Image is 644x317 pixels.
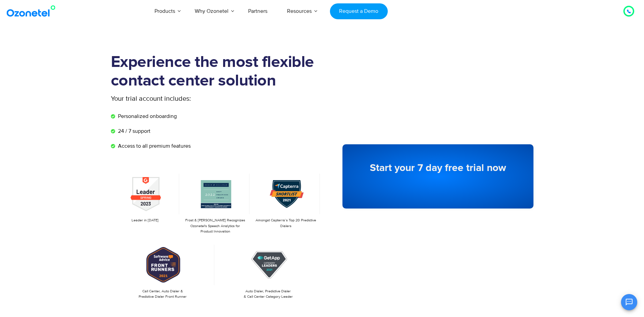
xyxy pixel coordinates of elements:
span: Personalized onboarding [116,112,177,120]
p: Your trial account includes: [111,94,271,104]
h5: Start your 7 day free trial now [356,163,520,173]
a: Request a Demo [330,3,388,19]
p: Call Center, Auto Dialer & Predictive Dialer Front Runner [114,289,211,300]
h1: Experience the most flexible contact center solution [111,53,322,90]
p: Amongst Capterra’s Top 20 Predictive Dialers [255,218,316,229]
p: Leader in [DATE] [114,218,176,223]
p: Auto Dialer, Predictive Dialer & Call Center Category Leader [220,289,317,300]
button: Open chat [621,294,637,310]
span: Access to all premium features [116,142,191,150]
span: 24 / 7 support [116,127,150,135]
p: Frost & [PERSON_NAME] Recognizes Ozonetel's Speech Analytics for Product Innovation [185,218,246,235]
